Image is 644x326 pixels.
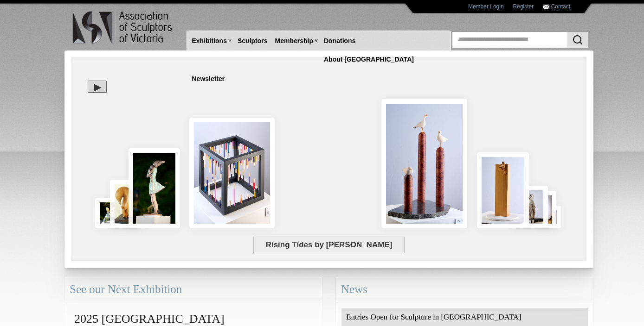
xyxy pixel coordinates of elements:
a: Register [513,3,534,10]
div: See our Next Exhibition [64,277,322,302]
img: Search [572,34,583,45]
div: News [336,277,593,302]
a: Newsletter [188,70,229,88]
a: Membership [271,32,317,50]
img: Little Frog. Big Climb [477,152,529,228]
a: Exhibitions [188,32,231,50]
a: Contact [551,3,570,10]
a: Member Login [468,3,504,10]
img: logo.png [72,9,174,46]
a: About [GEOGRAPHIC_DATA] [320,51,418,68]
img: Rising Tides [381,99,467,228]
span: Rising Tides by [PERSON_NAME] [253,237,405,253]
img: Misaligned [189,118,275,228]
img: Contact ASV [543,5,549,9]
img: Let There Be Light [512,186,547,228]
img: Connection [129,148,180,228]
a: Donations [320,32,359,50]
a: Sculptors [234,32,271,50]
